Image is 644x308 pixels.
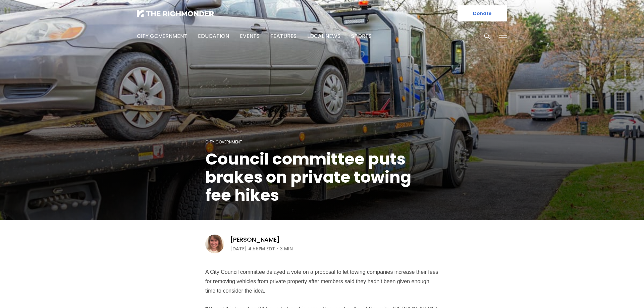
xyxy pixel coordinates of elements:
[270,32,297,40] a: Features
[137,32,187,40] a: City Government
[230,245,275,253] time: [DATE] 4:56PM EDT
[458,5,507,21] a: Donate
[205,235,224,253] img: Sarah Vogelsong
[205,267,439,296] p: A City Council committee delayed a vote on a proposal to let towing companies increase their fees...
[609,275,644,308] iframe: portal-trigger
[205,150,439,204] h1: Council committee puts brakes on private towing fee hikes
[230,236,280,244] a: [PERSON_NAME]
[240,32,260,40] a: Events
[307,32,340,40] a: Local News
[482,31,492,41] button: Search this site
[280,245,293,253] span: 3 min
[351,32,372,40] a: Sports
[205,139,242,145] a: City Government
[137,10,214,17] img: The Richmonder
[198,32,229,40] a: Education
